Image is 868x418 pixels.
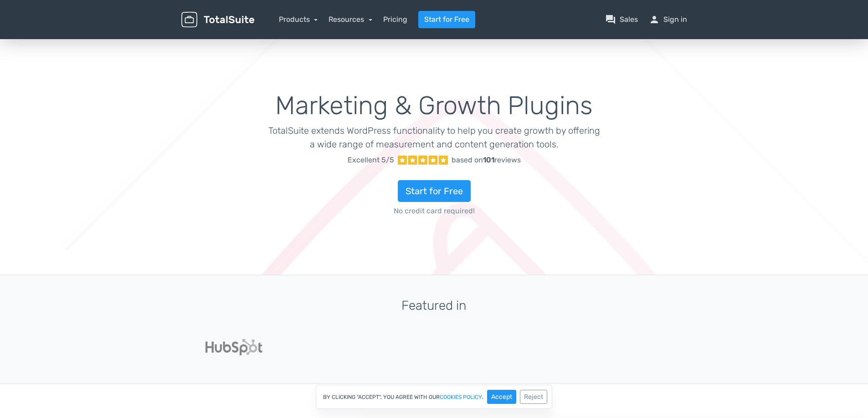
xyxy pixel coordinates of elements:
a: question_answerSales [605,14,638,25]
strong: 101 [483,156,494,164]
p: TotalSuite extends WordPress functionality to help you create growth by offering a wide range of ... [268,124,600,151]
h1: Marketing & Growth Plugins [268,92,600,120]
a: Start for Free [418,11,475,28]
a: Start for Free [398,180,471,202]
a: cookies policy [440,394,482,400]
a: Pricing [383,14,407,25]
img: Hubspot [205,339,262,355]
span: question_answer [605,14,616,25]
a: Resources [329,15,372,24]
button: Reject [520,390,547,404]
span: Excellent 5/5 [348,155,394,166]
div: By clicking "Accept", you agree with our . [316,385,552,409]
img: TotalSuite for WordPress [181,12,254,28]
span: person [649,14,660,25]
span: No credit card required! [268,206,600,217]
a: personSign in [649,14,687,25]
a: Excellent 5/5 based on101reviews [268,151,600,169]
button: Accept [487,390,516,404]
h3: Featured in [181,299,687,313]
a: Products [279,15,318,24]
div: based on reviews [452,155,521,166]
